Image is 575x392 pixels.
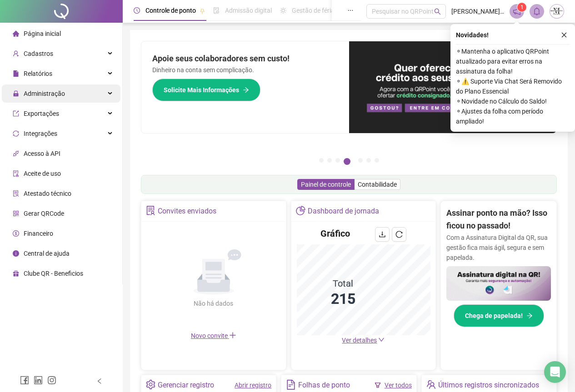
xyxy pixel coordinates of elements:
[24,270,83,277] span: Clube QR - Beneficios
[13,70,19,77] span: file
[349,41,557,133] img: banner%2Fa8ee1423-cce5-4ffa-a127-5a2d429cc7d8.png
[426,380,436,389] span: team
[13,50,19,57] span: user-add
[24,130,57,137] span: Integrações
[24,30,61,37] span: Página inicial
[366,158,371,163] button: 6
[20,376,29,385] span: facebook
[446,233,551,263] p: Com a Assinatura Digital da QR, sua gestão fica mais ágil, segura e sem papelada.
[24,150,60,157] span: Acesso à API
[24,70,52,77] span: Relatórios
[24,230,53,237] span: Financeiro
[335,158,340,163] button: 3
[456,76,570,96] span: ⚬ ⚠️ Suporte Via Chat Será Removido do Plano Essencial
[342,337,385,344] a: Ver detalhes down
[152,52,338,65] h2: Apoie seus colaboradores sem custo!
[526,313,533,319] span: arrow-right
[327,158,332,163] button: 2
[385,382,412,389] a: Ver todos
[544,361,566,383] div: Open Intercom Messenger
[358,181,397,188] span: Contabilidade
[319,158,324,163] button: 1
[344,158,350,165] button: 4
[454,304,544,327] button: Chega de papelada!
[13,170,19,177] span: audit
[164,85,239,95] span: Solicite Mais Informações
[158,203,216,219] div: Convites enviados
[434,8,441,15] span: search
[378,337,385,343] span: down
[243,87,249,93] span: arrow-right
[446,266,551,301] img: banner%2F02c71560-61a6-44d4-94b9-c8ab97240462.png
[513,7,521,15] span: notification
[395,231,403,238] span: reload
[561,32,567,38] span: close
[292,7,338,14] span: Gestão de férias
[465,311,523,321] span: Chega de papelada!
[146,380,155,389] span: setting
[358,158,363,163] button: 5
[213,7,220,14] span: file-done
[13,270,19,277] span: gift
[172,298,255,308] div: Não há dados
[24,110,59,117] span: Exportações
[13,250,19,257] span: info-circle
[456,96,570,106] span: ⚬ Novidade no Cálculo do Saldo!
[225,7,272,14] span: Admissão digital
[34,376,43,385] span: linkedin
[13,190,19,197] span: solution
[533,7,541,15] span: bell
[347,7,354,14] span: ellipsis
[308,203,379,219] div: Dashboard de jornada
[301,181,351,188] span: Painel de controle
[375,382,381,388] span: filter
[456,106,570,126] span: ⚬ Ajustes da folha com período ampliado!
[24,250,70,257] span: Central de ajuda
[379,231,386,238] span: download
[446,207,551,233] h2: Assinar ponto na mão? Isso ficou no passado!
[342,337,377,344] span: Ver detalhes
[24,90,65,97] span: Administração
[320,227,350,240] h4: Gráfico
[200,8,205,14] span: pushpin
[375,158,379,163] button: 7
[13,90,19,97] span: lock
[456,30,489,40] span: Novidades !
[456,46,570,76] span: ⚬ Mantenha o aplicativo QRPoint atualizado para evitar erros na assinatura da folha!
[13,110,19,117] span: export
[47,376,56,385] span: instagram
[229,332,236,339] span: plus
[286,380,295,389] span: file-text
[145,7,196,14] span: Controle de ponto
[96,378,103,384] span: left
[24,50,53,57] span: Cadastros
[152,79,260,101] button: Solicite Mais Informações
[24,170,61,177] span: Aceite de uso
[191,332,236,339] span: Novo convite
[296,206,305,215] span: pie-chart
[235,382,271,389] a: Abrir registro
[146,206,155,215] span: solution
[13,150,19,157] span: api
[152,65,338,75] p: Dinheiro na conta sem complicação.
[13,230,19,237] span: dollar
[24,190,71,197] span: Atestado técnico
[13,210,19,217] span: qrcode
[451,6,504,16] span: [PERSON_NAME] - TRANSMARTINS
[134,7,140,14] span: clock-circle
[13,130,19,137] span: sync
[13,30,19,37] span: home
[520,4,524,10] span: 1
[24,210,64,217] span: Gerar QRCode
[517,3,526,12] sup: 1
[280,7,286,14] span: sun
[550,5,564,18] img: 67331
